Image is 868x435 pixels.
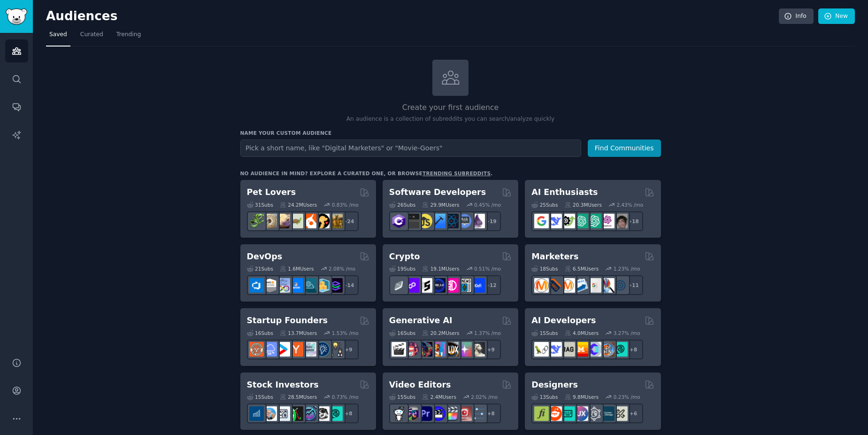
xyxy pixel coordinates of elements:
div: 0.73 % /mo [332,394,359,400]
img: ycombinator [289,342,303,357]
a: Saved [46,27,70,47]
div: 20.3M Users [565,202,602,208]
div: + 19 [481,211,501,231]
div: + 8 [481,404,501,423]
h2: AI Enthusiasts [531,186,598,198]
div: 15 Sub s [389,394,415,400]
img: cockatiel [302,214,316,228]
div: + 18 [623,211,643,231]
img: sdforall [431,342,446,357]
h2: DevOps [247,251,283,263]
img: elixir [470,214,485,228]
img: Emailmarketing [574,278,588,293]
div: + 9 [339,340,359,359]
img: aivideo [392,342,406,357]
img: csharp [392,214,406,228]
img: Docker_DevOps [276,278,290,293]
div: 2.02 % /mo [471,394,498,400]
img: learndesign [600,406,615,421]
div: + 24 [339,211,359,231]
img: swingtrading [315,406,330,421]
h2: AI Developers [531,315,596,326]
div: 2.43 % /mo [616,202,643,208]
img: AskComputerScience [457,214,472,228]
img: growmybusiness [328,342,343,357]
div: + 11 [623,275,643,295]
button: Find Communities [588,140,661,157]
h2: Create your first audience [240,102,661,114]
h2: Crypto [389,251,420,263]
img: leopardgeckos [276,214,290,228]
a: Info [779,8,814,24]
img: finalcutpro [444,406,459,421]
img: Entrepreneurship [315,342,330,357]
img: learnjavascript [418,214,432,228]
img: MarketingResearch [600,278,615,293]
img: VideoEditors [431,406,446,421]
img: Rag [561,342,575,357]
div: 16 Sub s [247,330,273,336]
h2: Software Developers [389,186,486,198]
img: editors [405,406,419,421]
img: 0xPolygon [405,278,419,293]
img: PlatformEngineers [328,278,343,293]
div: 25 Sub s [531,202,558,208]
div: 20.2M Users [422,330,459,336]
img: userexperience [587,406,601,421]
img: AIDevelopersSociety [613,342,628,357]
img: SaaS [262,342,277,357]
img: technicalanalysis [328,406,343,421]
img: dalle2 [405,342,419,357]
img: DeepSeek [547,214,562,228]
span: Trending [116,31,141,39]
img: ballpython [262,214,277,228]
div: 19.1M Users [422,265,459,272]
img: UX_Design [613,406,628,421]
img: AItoolsCatalog [561,214,575,228]
img: starryai [457,342,472,357]
img: ethfinance [392,278,406,293]
img: logodesign [547,406,562,421]
div: 16 Sub s [389,330,415,336]
img: GummySearch logo [6,8,27,25]
img: indiehackers [302,342,316,357]
h2: Designers [531,379,578,391]
img: ArtificalIntelligence [613,214,628,228]
div: 21 Sub s [247,265,273,272]
img: deepdream [418,342,432,357]
div: 19 Sub s [389,265,415,272]
div: 28.5M Users [280,394,317,400]
img: Forex [276,406,290,421]
img: MistralAI [574,342,588,357]
img: chatgpt_prompts_ [587,214,601,228]
div: 3.27 % /mo [614,330,640,336]
img: UI_Design [561,406,575,421]
div: 2.08 % /mo [329,265,355,272]
h3: Name your custom audience [240,130,661,136]
img: bigseo [547,278,562,293]
div: + 8 [623,340,643,359]
h2: Stock Investors [247,379,319,391]
div: 13.7M Users [280,330,317,336]
img: content_marketing [534,278,549,293]
img: gopro [392,406,406,421]
span: Saved [49,31,67,39]
img: herpetology [249,214,264,228]
img: software [405,214,419,228]
img: EntrepreneurRideAlong [249,342,264,357]
a: New [818,8,855,24]
img: StocksAndTrading [302,406,316,421]
img: OpenAIDev [600,214,615,228]
div: 0.51 % /mo [474,265,501,272]
img: GoogleGeminiAI [534,214,549,228]
div: 4.0M Users [565,330,599,336]
img: turtle [289,214,303,228]
h2: Generative AI [389,315,453,326]
img: llmops [600,342,615,357]
input: Pick a short name, like "Digital Marketers" or "Movie-Goers" [240,140,581,157]
img: typography [534,406,549,421]
h2: Marketers [531,251,578,263]
img: dividends [249,406,264,421]
img: reactnative [444,214,459,228]
img: aws_cdk [315,278,330,293]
